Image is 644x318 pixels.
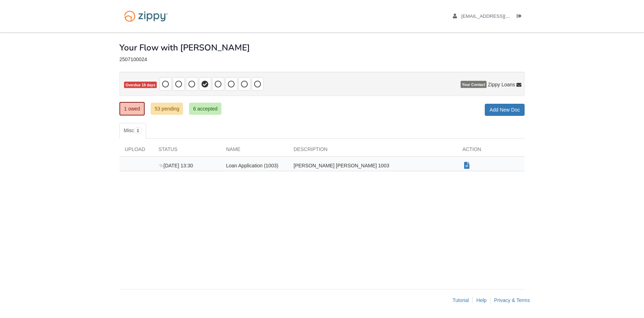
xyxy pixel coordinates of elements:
[119,102,145,115] a: 1 owed
[134,127,142,134] span: 1
[494,297,530,303] a: Privacy & Terms
[452,297,469,303] a: Tutorial
[119,146,153,156] div: Upload
[457,146,525,156] div: Action
[488,81,515,88] span: Zippy Loans
[461,14,543,19] span: kathysandel127@gmail.com
[119,56,525,63] div: 2507100024
[476,297,487,303] a: Help
[453,14,543,21] a: edit profile
[517,14,525,21] a: Log out
[119,7,172,25] img: Logo
[119,43,250,52] h1: Your Flow with [PERSON_NAME]
[226,163,278,168] span: Loan Application (1003)
[288,146,457,156] div: Description
[119,123,146,139] a: Misc
[288,162,457,169] div: [PERSON_NAME] [PERSON_NAME] 1003
[485,104,525,116] a: Add New Doc
[189,103,221,115] a: 6 accepted
[464,163,469,168] a: Show Document
[151,103,183,115] a: 53 pending
[461,81,487,88] span: Your Contact
[124,82,157,88] span: Overdue 18 days
[159,163,193,168] span: [DATE] 13:30
[153,146,221,156] div: Status
[221,146,288,156] div: Name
